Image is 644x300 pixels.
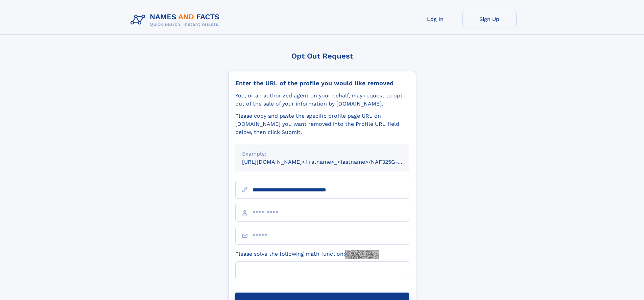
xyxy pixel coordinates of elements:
a: Sign Up [462,11,517,27]
label: Please solve the following math function: [235,250,379,259]
small: [URL][DOMAIN_NAME]<firstname>_<lastname>/NAF325G-xxxxxxxx [242,159,422,165]
div: Please copy and paste the specific profile page URL on [DOMAIN_NAME] you want removed into the Pr... [235,112,409,136]
div: Example: [242,150,402,158]
div: You, or an authorized agent on your behalf, may request to opt-out of the sale of your informatio... [235,92,409,108]
img: Logo Names and Facts [128,11,225,29]
div: Enter the URL of the profile you would like removed [235,79,409,87]
div: Opt Out Request [228,52,416,60]
a: Log In [408,11,462,27]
